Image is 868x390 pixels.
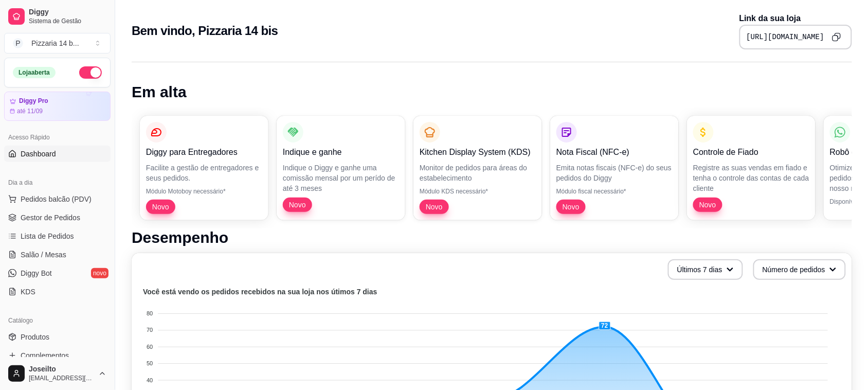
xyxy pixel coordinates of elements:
a: Complementos [4,347,111,364]
span: Joseilto [29,365,94,374]
div: Pizzaria 14 b ... [31,38,79,48]
a: Diggy Proaté 11/09 [4,92,111,121]
button: Joseilto[EMAIL_ADDRESS][DOMAIN_NAME] [4,361,111,386]
h1: Em alta [132,83,852,101]
div: Dia a dia [4,174,111,191]
a: Salão / Mesas [4,246,111,263]
span: Novo [422,202,447,212]
span: Novo [558,202,584,212]
span: Dashboard [21,149,56,159]
h2: Bem vindo, Pizzaria 14 bis [132,23,278,39]
span: Novo [148,202,173,212]
tspan: 70 [147,327,153,333]
button: Diggy para EntregadoresFacilite a gestão de entregadores e seus pedidos.Módulo Motoboy necessário... [140,116,268,220]
tspan: 50 [147,361,153,367]
span: Diggy [29,8,106,17]
span: Complementos [21,350,69,361]
p: Nota Fiscal (NFC-e) [556,146,673,158]
button: Kitchen Display System (KDS)Monitor de pedidos para áreas do estabelecimentoMódulo KDS necessário... [413,116,542,220]
p: Diggy para Entregadores [146,146,262,158]
p: Módulo KDS necessário* [420,187,536,196]
button: Copy to clipboard [828,29,845,45]
button: Indique e ganheIndique o Diggy e ganhe uma comissão mensal por um perído de até 3 mesesNovo [277,116,405,220]
span: Novo [285,200,310,210]
span: Lista de Pedidos [21,231,74,241]
tspan: 80 [147,310,153,316]
p: Indique e ganhe [283,146,399,158]
a: Produtos [4,329,111,345]
p: Facilite a gestão de entregadores e seus pedidos. [146,163,262,183]
button: Últimos 7 dias [668,259,743,280]
a: Dashboard [4,146,111,162]
p: Kitchen Display System (KDS) [420,146,536,158]
a: Gestor de Pedidos [4,209,111,226]
p: Emita notas fiscais (NFC-e) do seus pedidos do Diggy [556,163,673,183]
button: Pedidos balcão (PDV) [4,191,111,207]
span: P [13,38,23,48]
span: Novo [695,200,720,210]
span: Produtos [21,332,49,342]
pre: [URL][DOMAIN_NAME] [747,32,824,42]
a: Lista de Pedidos [4,228,111,244]
span: Sistema de Gestão [29,17,106,25]
p: Indique o Diggy e ganhe uma comissão mensal por um perído de até 3 meses [283,163,399,193]
text: Você está vendo os pedidos recebidos na sua loja nos útimos 7 dias [143,288,377,296]
p: Controle de Fiado [693,146,809,158]
button: Alterar Status [79,66,102,79]
span: [EMAIL_ADDRESS][DOMAIN_NAME] [29,374,94,382]
a: KDS [4,283,111,300]
div: Acesso Rápido [4,129,111,146]
button: Número de pedidos [753,259,846,280]
div: Loja aberta [13,67,56,78]
span: Gestor de Pedidos [21,212,80,223]
p: Link da sua loja [739,12,852,25]
p: Monitor de pedidos para áreas do estabelecimento [420,163,536,183]
tspan: 60 [147,344,153,350]
span: Diggy Bot [21,268,52,278]
p: Módulo Motoboy necessário* [146,187,262,196]
p: Módulo fiscal necessário* [556,187,673,196]
h1: Desempenho [132,228,852,247]
span: Pedidos balcão (PDV) [21,194,92,204]
div: Catálogo [4,312,111,329]
a: DiggySistema de Gestão [4,4,111,29]
a: Diggy Botnovo [4,265,111,281]
span: Salão / Mesas [21,250,66,260]
tspan: 40 [147,377,153,383]
article: Diggy Pro [19,97,48,105]
button: Nota Fiscal (NFC-e)Emita notas fiscais (NFC-e) do seus pedidos do DiggyMódulo fiscal necessário*Novo [550,116,679,220]
button: Select a team [4,33,111,54]
article: até 11/09 [17,107,43,115]
p: Registre as suas vendas em fiado e tenha o controle das contas de cada cliente [693,163,809,193]
span: KDS [21,287,35,297]
button: Controle de FiadoRegistre as suas vendas em fiado e tenha o controle das contas de cada clienteNovo [687,116,816,220]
